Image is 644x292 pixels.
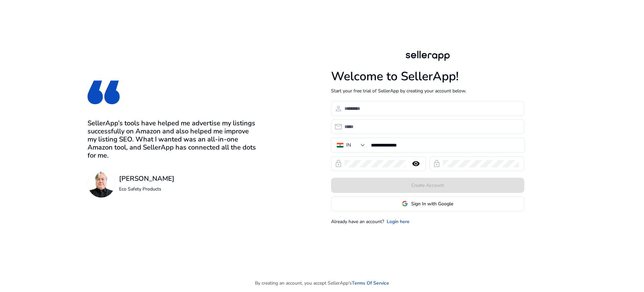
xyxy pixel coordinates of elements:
[411,200,453,207] span: Sign In with Google
[387,218,410,225] a: Login here
[331,87,524,94] p: Start your free trial of SellerApp by creating your account below.
[331,196,524,211] button: Sign In with Google
[346,141,351,149] div: IN
[402,201,408,207] img: google-logo.svg
[331,69,524,84] h1: Welcome to SellerApp!
[119,175,174,183] h3: [PERSON_NAME]
[334,123,342,131] span: email
[334,160,342,168] span: lock
[408,160,424,168] mat-icon: remove_red_eye
[433,160,441,168] span: lock
[119,185,174,193] p: Eco Safety Products
[88,119,259,160] h3: SellerApp’s tools have helped me advertise my listings successfully on Amazon and also helped me ...
[334,105,342,113] span: person
[352,280,389,287] a: Terms Of Service
[331,218,384,225] p: Already have an account?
